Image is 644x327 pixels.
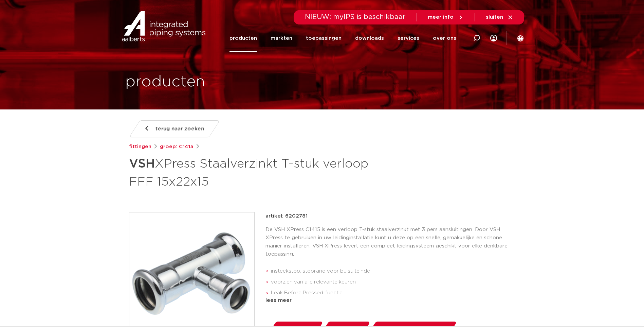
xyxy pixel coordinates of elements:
[490,24,497,52] div: my IPS
[398,24,419,52] a: services
[129,154,384,190] h1: XPress Staalverzinkt T-stuk verloop FFF 15x22x15
[265,296,515,305] div: lees meer
[265,212,308,220] p: artikel: 6202781
[129,143,151,151] a: fittingen
[433,24,456,52] a: over ons
[486,14,513,20] a: sluiten
[160,143,194,151] a: groep: C1415
[129,158,155,170] strong: VSH
[271,288,515,298] li: Leak Before Pressed-functie
[428,15,454,20] span: meer info
[271,266,515,277] li: insteekstop: stoprand voor buisuiteinde
[129,120,220,137] a: terug naar zoeken
[271,24,292,52] a: markten
[271,277,515,288] li: voorzien van alle relevante keuren
[229,24,257,52] a: producten
[355,24,384,52] a: downloads
[125,71,205,93] h1: producten
[428,14,464,20] a: meer info
[229,24,456,52] nav: Menu
[265,226,515,258] p: De VSH XPress C1415 is een verloop T-stuk staalverzinkt met 3 pers aansluitingen. Door VSH XPress...
[155,123,204,134] span: terug naar zoeken
[305,14,406,20] span: NIEUW: myIPS is beschikbaar
[486,15,503,20] span: sluiten
[306,24,342,52] a: toepassingen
